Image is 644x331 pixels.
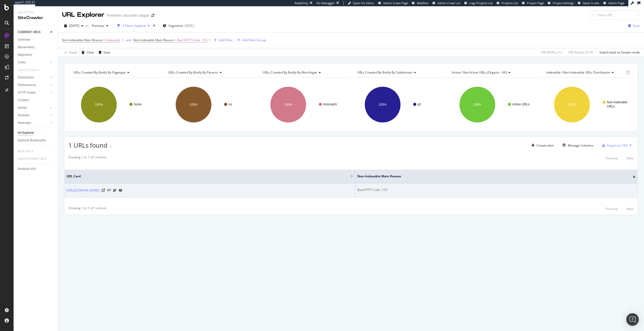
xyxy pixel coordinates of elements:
span: Project Page [527,1,544,5]
text: 100% [379,103,387,106]
span: Non-Indexable Main Reason [133,38,174,42]
div: SiteCrawler [18,15,53,21]
div: Add Filter [219,38,233,42]
h4: URLs Crawled By Botify By pagetype [72,68,156,77]
a: Movements [18,45,54,50]
span: Admin Page [608,1,624,5]
div: Performance [18,82,36,88]
button: Clear [80,48,94,57]
a: Logs Projects List [464,1,493,5]
div: ReadOnly: [294,1,309,5]
div: Next [627,156,634,160]
text: 100% [189,103,197,106]
div: Save [103,50,110,55]
div: Content [18,98,29,103]
div: Manage Columns [568,143,593,148]
div: Open Intercom Messenger [626,313,639,326]
div: Url Explorer [18,130,34,136]
text: 100% [568,103,576,106]
div: Search Engines [18,67,39,73]
button: Manage Columns [561,142,593,148]
img: Equal [110,146,112,148]
a: Url Explorer [18,130,54,136]
div: A chart. [352,82,444,127]
span: 2025 Aug. 11th [69,23,79,28]
svg: A chart. [258,82,350,127]
div: A chart. [447,82,539,127]
div: Distribution [18,75,34,80]
a: Search Engines [18,67,45,73]
a: CURRENT URLS [18,29,49,35]
div: Explorer Bookmarks [18,138,46,143]
button: Switch back to Simple mode [597,48,640,57]
span: Indexable [106,37,120,44]
text: home [134,103,142,106]
button: Previous [606,206,618,212]
input: Find a URL [590,10,640,20]
div: Export as CSV [607,143,627,148]
a: Content [18,98,54,103]
button: Previous [90,22,111,30]
a: Project Settings [548,1,574,5]
div: Segments [18,52,32,58]
div: A chart. [163,82,255,127]
span: Non-Indexable Main Reason [357,174,625,179]
div: Add Filter Group [242,38,266,42]
div: Switch back to Simple mode [599,50,640,55]
a: Distribution [18,75,49,80]
button: Segments[DATE] [161,22,196,30]
span: vs [86,23,90,28]
span: Non-Indexable Main Reason [62,38,103,42]
span: Admin Crawl List [437,1,460,5]
svg: A chart. [68,82,160,127]
span: URLs Crawled By Botify By pagetype [73,70,126,75]
div: and [126,38,131,42]
span: 1 URLs found [68,141,107,149]
button: Next [627,155,634,161]
div: NEW URLS [18,149,33,154]
span: Indexable / Non-Indexable URLs distribution [546,70,610,75]
a: Visits [18,60,49,65]
div: URL Explorer [62,10,104,19]
a: Sitemaps [18,120,49,126]
h4: Indexable / Non-Indexable URLs Distribution [545,68,625,77]
button: View HTML Source [107,189,111,192]
div: Analytics [18,10,53,15]
div: A chart. [541,82,634,127]
div: Premiere Lacrosse League [106,13,149,18]
span: Segments [168,23,183,28]
div: Outlinks [18,113,29,118]
span: Active / Not Active URLs (organic - all) [452,70,507,75]
button: Save [97,48,110,57]
text: URLs [607,105,615,108]
a: Outlinks [18,113,49,118]
div: Sitemaps [18,120,31,126]
div: Clear [87,50,94,55]
a: Admin Page [603,1,624,5]
button: Create alert [529,141,554,149]
div: Movements [18,45,34,50]
div: Visits [18,60,26,65]
div: Next [627,207,634,211]
a: Segments [18,52,54,58]
text: 100% [284,103,292,106]
a: Admin Crawl List [432,1,460,5]
text: pll [418,103,421,106]
a: Open Viz Editor [348,1,374,5]
text: 100% [473,103,482,106]
a: Project Page [522,1,544,5]
text: no [228,103,232,106]
span: Logs Projects List [469,1,493,5]
a: [URL][DOMAIN_NAME] [67,188,100,193]
text: Active URLs [512,103,529,106]
div: Analysis Info [18,166,36,172]
div: DISAPPEARED URLS [18,156,47,162]
button: 2 Filters Applied [115,22,152,30]
h4: URLs Crawled By Botify By subdomain [356,68,440,77]
div: Apply [69,50,77,55]
a: Open in dev [578,1,599,5]
a: Admin Crawl Page [378,1,408,5]
a: Projects List [497,1,518,5]
span: Open in dev [583,1,599,5]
